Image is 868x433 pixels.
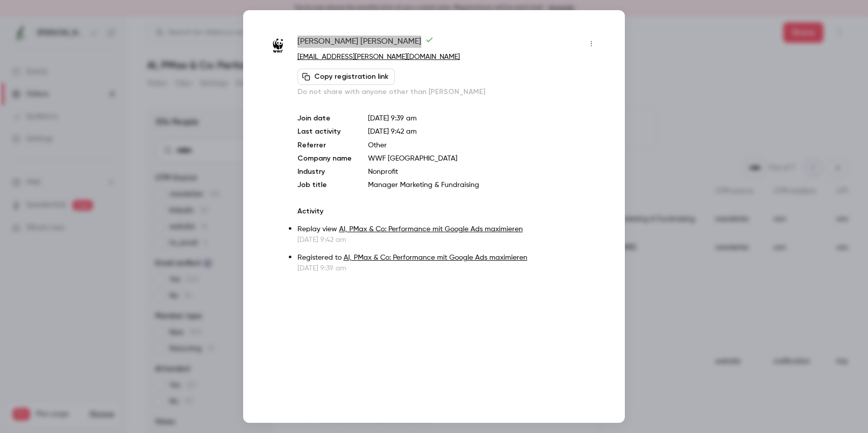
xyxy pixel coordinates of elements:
p: Registered to [297,253,599,263]
p: Activity [297,206,599,216]
p: Industry [297,167,352,177]
span: [DATE] 9:42 am [368,128,417,135]
span: [PERSON_NAME] [PERSON_NAME] [297,36,433,52]
p: [DATE] 9:39 am [368,113,599,123]
p: Job title [297,180,352,190]
a: AI, PMax & Co: Performance mit Google Ads maximieren [339,226,523,233]
p: Manager Marketing & Fundraising [368,180,599,190]
a: [EMAIL_ADDRESS][PERSON_NAME][DOMAIN_NAME] [297,53,460,60]
a: AI, PMax & Co: Performance mit Google Ads maximieren [344,254,527,261]
img: wwf.de [269,37,287,55]
button: Copy registration link [297,69,395,85]
p: Last activity [297,127,352,137]
p: Other [368,140,599,150]
p: WWF [GEOGRAPHIC_DATA] [368,153,599,164]
p: Do not share with anyone other than [PERSON_NAME] [297,87,599,97]
p: Company name [297,153,352,164]
p: [DATE] 9:39 am [297,263,599,273]
p: Join date [297,113,352,123]
p: Nonprofit [368,167,599,177]
p: [DATE] 9:42 am [297,235,599,245]
p: Referrer [297,140,352,150]
p: Replay view [297,224,599,235]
